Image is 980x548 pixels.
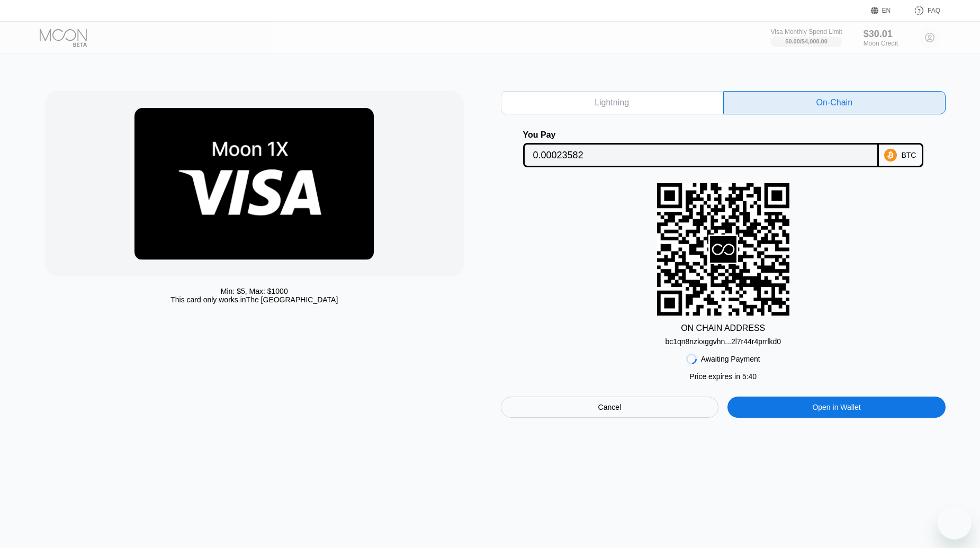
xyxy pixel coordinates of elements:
[742,372,757,381] span: 5 : 40
[770,28,842,35] div: Visa Monthly Spend Limit
[221,287,288,295] div: Min: $ 5 , Max: $ 1000
[901,151,916,159] div: BTC
[523,130,879,140] div: You Pay
[501,130,946,167] div: You PayBTC
[812,402,860,412] div: Open in Wallet
[501,397,719,418] div: Cancel
[903,5,940,16] div: FAQ
[598,402,622,412] div: Cancel
[938,506,972,540] iframe: Button to launch messaging window
[816,97,852,108] div: On-Chain
[681,324,765,333] div: ON CHAIN ADDRESS
[770,28,842,47] div: Visa Monthly Spend Limit$0.00/$4,000.00
[701,355,760,363] div: Awaiting Payment
[723,91,946,114] div: On-Chain
[665,333,781,346] div: bc1qn8nzkxggvhn...2l7r44r4prrlkd0
[501,91,723,114] div: Lightning
[871,5,903,16] div: EN
[595,97,629,108] div: Lightning
[665,337,781,346] div: bc1qn8nzkxggvhn...2l7r44r4prrlkd0
[170,295,338,304] div: This card only works in The [GEOGRAPHIC_DATA]
[882,7,891,14] div: EN
[727,397,946,418] div: Open in Wallet
[785,38,828,44] div: $0.00 / $4,000.00
[928,7,940,14] div: FAQ
[689,372,757,381] div: Price expires in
